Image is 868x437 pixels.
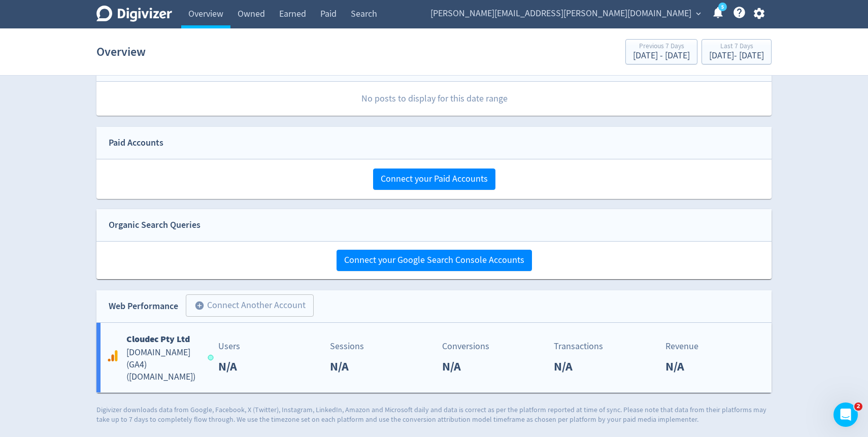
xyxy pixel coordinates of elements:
span: Connect your Google Search Console Accounts [344,256,524,265]
div: Web Performance [109,299,178,314]
button: [PERSON_NAME][EMAIL_ADDRESS][PERSON_NAME][DOMAIN_NAME] [427,6,704,22]
text: 5 [721,4,724,11]
p: Revenue [665,340,698,353]
button: Previous 7 Days[DATE] - [DATE] [625,39,697,64]
p: Sessions [330,340,364,353]
span: [PERSON_NAME][EMAIL_ADDRESS][PERSON_NAME][DOMAIN_NAME] [430,6,691,22]
button: Last 7 Days[DATE]- [DATE] [702,39,772,64]
p: No posts to display for this date range [97,82,772,116]
span: Connect your Paid Accounts [381,175,488,184]
div: Organic Search Queries [109,218,201,232]
div: Last 7 Days [709,43,764,51]
p: Digivizer downloads data from Google, Facebook, X (Twitter), Instagram, LinkedIn, Amazon and Micr... [96,405,772,425]
span: add_circle [194,300,205,311]
a: Cloudec Pty Ltd[DOMAIN_NAME] (GA4)([DOMAIN_NAME])UsersN/ASessionsN/AConversionsN/ATransactionsN/A... [96,323,772,392]
span: expand_more [694,9,703,18]
a: Connect Another Account [178,296,314,317]
button: Connect Another Account [186,294,314,317]
a: Connect your Google Search Console Accounts [337,254,532,266]
iframe: Intercom live chat [833,402,858,427]
span: Data last synced: 15 Oct 2025, 9:07am (AEDT) [208,355,217,360]
p: N/A [218,357,245,376]
a: 5 [718,3,727,11]
p: N/A [442,357,469,376]
h1: Overview [96,36,146,68]
p: Conversions [442,340,489,353]
div: [DATE] - [DATE] [709,51,764,60]
p: Transactions [554,340,603,353]
a: Connect your Paid Accounts [373,173,495,185]
h5: [DOMAIN_NAME] (GA4) ( [DOMAIN_NAME] ) [126,347,198,383]
button: Connect your Google Search Console Accounts [337,250,532,271]
div: Paid Accounts [109,136,163,150]
span: 2 [854,402,862,411]
button: Connect your Paid Accounts [373,169,495,190]
div: [DATE] - [DATE] [633,51,690,60]
p: N/A [330,357,357,376]
p: N/A [554,357,581,376]
p: Users [218,340,240,353]
div: Previous 7 Days [633,43,690,51]
b: Cloudec Pty Ltd [126,333,190,345]
p: N/A [665,357,692,376]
